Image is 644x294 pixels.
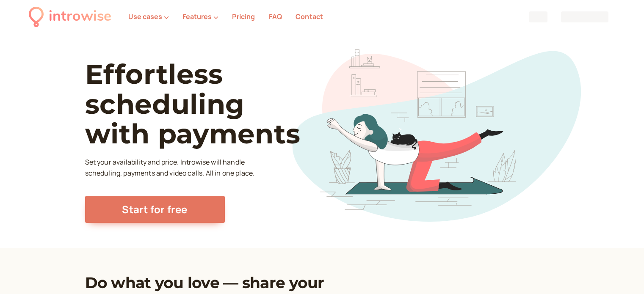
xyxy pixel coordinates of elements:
[182,13,218,20] button: Features
[49,5,111,28] div: introwise
[128,13,169,20] button: Use cases
[232,12,255,21] a: Pricing
[85,59,331,148] h1: Effortless scheduling with payments
[85,157,257,179] p: Set your availability and price. Introwise will handle scheduling, payments and video calls. All ...
[85,196,225,223] a: Start for free
[269,12,282,21] a: FAQ
[529,11,547,22] span: Loading...
[561,11,608,22] span: Loading...
[296,12,323,21] a: Contact
[29,5,111,28] a: introwise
